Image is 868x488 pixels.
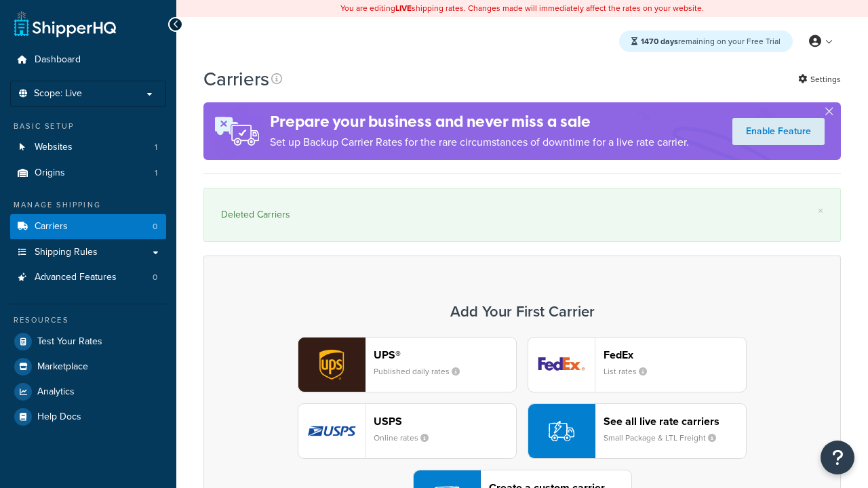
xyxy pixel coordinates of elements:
[10,161,166,186] li: Origins
[37,361,88,373] span: Marketplace
[37,336,102,348] span: Test Your Rates
[604,365,658,378] small: List rates
[549,418,574,444] img: icon-carrier-liverate-becf4550.svg
[10,329,166,354] a: Test Your Rates
[821,441,854,474] button: Open Resource Center
[10,314,166,326] div: Resources
[37,386,75,398] span: Analytics
[528,337,747,392] button: fedEx logoFedExList rates
[14,10,116,37] a: ShipperHQ Home
[374,432,439,444] small: Online rates
[270,110,689,133] h4: Prepare your business and never miss a sale
[604,348,746,361] header: FedEx
[155,142,157,153] span: 1
[528,403,747,459] button: See all live rate carriersSmall Package & LTL Freight
[374,348,516,361] header: UPS®
[37,411,81,423] span: Help Docs
[298,404,365,458] img: usps logo
[35,272,117,283] span: Advanced Features
[798,70,841,89] a: Settings
[298,337,517,392] button: ups logoUPS®Published daily rates
[35,247,98,258] span: Shipping Rules
[10,47,166,73] a: Dashboard
[528,338,595,392] img: fedEx logo
[10,161,166,186] a: Origins 1
[10,265,166,290] li: Advanced Features
[732,118,825,145] a: Enable Feature
[35,54,81,66] span: Dashboard
[604,415,746,428] header: See all live rate carriers
[10,214,166,239] li: Carriers
[10,265,166,290] a: Advanced Features 0
[10,354,166,379] a: Marketplace
[619,30,793,52] div: remaining on your Free Trial
[10,214,166,239] a: Carriers 0
[155,167,157,179] span: 1
[35,221,68,232] span: Carriers
[10,121,166,132] div: Basic Setup
[34,88,82,100] span: Scope: Live
[641,35,678,47] strong: 1470 days
[203,66,269,92] h1: Carriers
[818,205,823,216] a: ×
[270,133,689,152] p: Set up Backup Carrier Rates for the rare circumstances of downtime for a live rate carrier.
[604,432,727,444] small: Small Package & LTL Freight
[218,304,827,320] h3: Add Your First Carrier
[153,221,157,232] span: 0
[374,365,471,378] small: Published daily rates
[10,405,166,429] a: Help Docs
[10,380,166,404] a: Analytics
[395,2,412,14] b: LIVE
[35,167,65,179] span: Origins
[10,240,166,265] a: Shipping Rules
[298,403,517,459] button: usps logoUSPSOnline rates
[221,205,823,224] div: Deleted Carriers
[10,135,166,160] li: Websites
[35,142,73,153] span: Websites
[298,338,365,392] img: ups logo
[10,135,166,160] a: Websites 1
[10,199,166,211] div: Manage Shipping
[203,102,270,160] img: ad-rules-rateshop-fe6ec290ccb7230408bd80ed9643f0289d75e0ffd9eb532fc0e269fcd187b520.png
[374,415,516,428] header: USPS
[153,272,157,283] span: 0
